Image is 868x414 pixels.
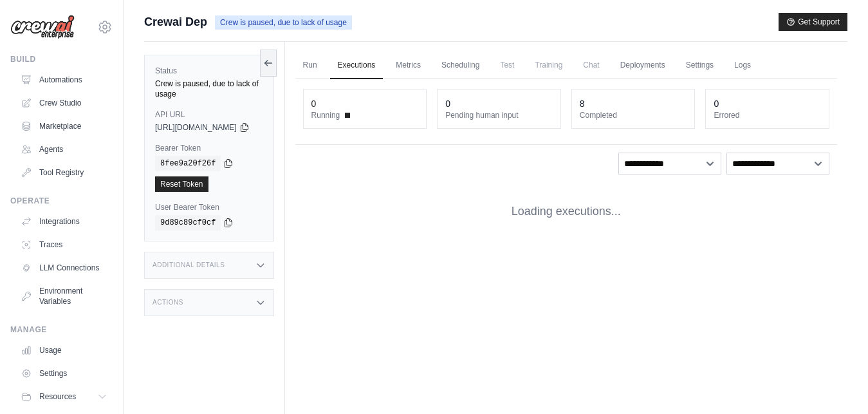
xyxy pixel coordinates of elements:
span: Resources [39,391,76,402]
label: API URL [155,109,263,120]
a: Scheduling [434,52,487,79]
a: Automations [15,70,113,90]
div: Build [10,54,113,64]
dt: Errored [714,110,821,120]
div: 0 [311,97,317,110]
div: Operate [10,196,113,206]
img: Logo [10,15,75,39]
span: Crewai Dep [144,13,207,31]
div: 0 [445,97,450,110]
div: Crew is paused, due to lack of usage [155,79,263,99]
a: Settings [678,52,721,79]
span: Training is not available until the deployment is complete [527,52,570,78]
a: LLM Connections [15,258,113,278]
dt: Pending human input [445,110,553,120]
span: Test [492,52,522,78]
a: Deployments [613,52,673,79]
div: 0 [714,97,719,110]
dt: Completed [580,110,687,120]
h3: Actions [152,299,183,306]
label: User Bearer Token [155,202,263,212]
a: Tool Registry [15,162,113,183]
a: Marketplace [15,116,113,136]
a: Crew Studio [15,93,113,113]
span: [URL][DOMAIN_NAME] [155,122,237,133]
a: Run [295,52,325,79]
a: Integrations [15,211,113,232]
div: 8 [580,97,585,110]
button: Resources [15,386,113,407]
code: 9d89c89cf0cf [155,215,221,231]
label: Bearer Token [155,143,263,153]
a: Usage [15,340,113,361]
div: Loading executions... [295,182,837,241]
a: Logs [726,52,759,79]
iframe: Chat Widget [804,352,868,414]
label: Status [155,66,263,76]
span: Chat is not available until the deployment is complete [575,52,607,78]
span: Crew is paused, due to lack of usage [215,15,352,30]
div: Manage [10,325,113,335]
a: Traces [15,234,113,255]
a: Environment Variables [15,281,113,312]
code: 8fee9a20f26f [155,156,221,171]
a: Reset Token [155,176,208,192]
span: Running [311,110,340,120]
a: Executions [330,52,383,79]
a: Settings [15,363,113,384]
h3: Additional Details [152,261,225,269]
button: Get Support [779,13,847,31]
a: Agents [15,139,113,160]
a: Metrics [388,52,429,79]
